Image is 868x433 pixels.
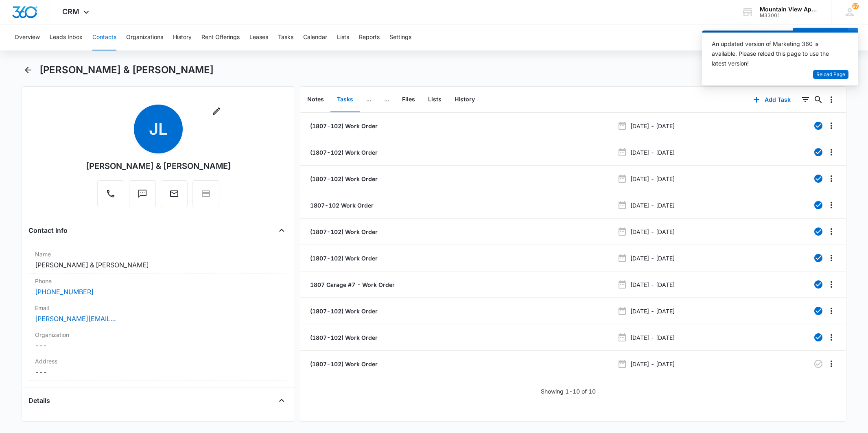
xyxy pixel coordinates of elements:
[825,199,838,212] button: Overflow Menu
[630,333,675,342] p: [DATE] - [DATE]
[35,330,281,339] label: Organization
[173,24,192,50] button: History
[630,360,675,368] p: [DATE] - [DATE]
[278,24,293,50] button: Tasks
[825,357,838,370] button: Overflow Menu
[712,39,839,68] div: An updated version of Marketing 360 is available. Please reload this page to use the latest version!
[308,175,378,183] a: (1807-102) Work Order
[630,254,675,262] p: [DATE] - [DATE]
[308,333,378,342] a: (1807-102) Work Order
[825,251,838,265] button: Overflow Menu
[330,87,360,112] button: Tasks
[308,280,395,289] a: 1807 Garage #7 - Work Order
[422,87,448,112] button: Lists
[28,396,50,405] h4: Details
[35,287,94,297] a: [PHONE_NUMBER]
[308,254,378,262] a: (1807-102) Work Order
[35,420,281,429] label: Source
[161,193,188,200] a: Email
[35,341,281,350] dd: ---
[760,6,819,13] div: account name
[28,327,288,354] div: Organization---
[448,87,481,112] button: History
[825,172,838,185] button: Overflow Menu
[308,201,374,210] a: 1807-102 Work Order
[541,387,596,396] p: Showing 1-10 of 10
[630,227,675,236] p: [DATE] - [DATE]
[308,307,378,315] a: (1807-102) Work Order
[378,87,396,112] button: ...
[308,122,378,130] a: (1807-102) Work Order
[630,122,675,130] p: [DATE] - [DATE]
[825,119,838,132] button: Overflow Menu
[630,148,675,157] p: [DATE] - [DATE]
[35,250,281,258] label: Name
[301,87,330,112] button: Notes
[389,24,411,50] button: Settings
[852,3,859,9] span: 97
[275,394,288,407] button: Close
[97,180,124,207] button: Call
[852,3,859,9] div: notifications count
[62,7,79,16] span: CRM
[35,357,281,365] label: Address
[825,304,838,317] button: Overflow Menu
[50,24,83,50] button: Leads Inbox
[35,260,281,270] dd: [PERSON_NAME] & [PERSON_NAME]
[35,304,281,312] label: Email
[799,93,812,106] button: Filters
[825,331,838,344] button: Overflow Menu
[35,314,116,324] a: [PERSON_NAME][EMAIL_ADDRESS][PERSON_NAME][DOMAIN_NAME]
[15,24,40,50] button: Overview
[161,180,188,207] button: Email
[630,280,675,289] p: [DATE] - [DATE]
[630,175,675,183] p: [DATE] - [DATE]
[28,273,288,300] div: Phone[PHONE_NUMBER]
[745,90,799,109] button: Add Task
[275,224,288,237] button: Close
[86,160,231,172] div: [PERSON_NAME] & [PERSON_NAME]
[760,13,819,18] div: account id
[134,105,183,153] span: JL
[308,148,378,157] a: (1807-102) Work Order
[816,71,845,79] span: Reload Page
[28,354,288,381] div: Address---
[129,180,156,207] button: Text
[359,24,380,50] button: Reports
[126,24,163,50] button: Organizations
[39,64,214,76] h1: [PERSON_NAME] & [PERSON_NAME]
[92,24,116,50] button: Contacts
[825,225,838,238] button: Overflow Menu
[308,360,378,368] a: (1807-102) Work Order
[825,93,838,106] button: Overflow Menu
[303,24,327,50] button: Calendar
[630,201,675,210] p: [DATE] - [DATE]
[35,367,281,377] dd: ---
[825,146,838,159] button: Overflow Menu
[129,193,156,200] a: Text
[97,193,124,200] a: Call
[825,278,838,291] button: Overflow Menu
[812,93,825,106] button: Search...
[28,300,288,327] div: Email[PERSON_NAME][EMAIL_ADDRESS][PERSON_NAME][DOMAIN_NAME]
[360,87,378,112] button: ...
[28,247,288,273] div: Name[PERSON_NAME] & [PERSON_NAME]
[308,227,378,236] a: (1807-102) Work Order
[630,307,675,315] p: [DATE] - [DATE]
[249,24,268,50] button: Leases
[396,87,422,112] button: Files
[813,70,848,79] button: Reload Page
[793,28,848,47] button: Add Contact
[35,277,281,285] label: Phone
[28,225,68,235] h4: Contact Info
[337,24,349,50] button: Lists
